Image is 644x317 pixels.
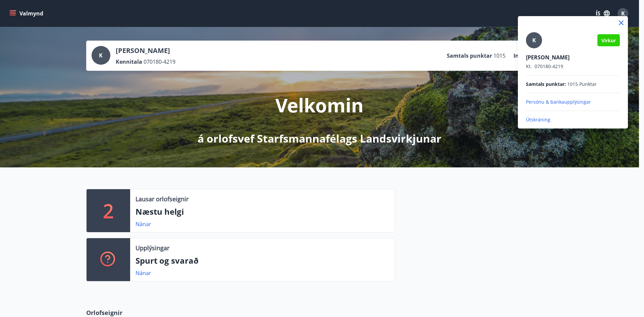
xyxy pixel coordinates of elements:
[567,81,597,88] span: 1015 Punktar
[526,54,620,61] p: [PERSON_NAME]
[526,63,620,70] p: 070180-4219
[526,63,532,69] span: Kt.
[526,116,620,123] p: Útskráning
[532,37,536,44] span: K
[526,81,566,88] span: Samtals punktar :
[601,37,616,44] span: Virkur
[526,99,620,105] p: Persónu & bankaupplýsingar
